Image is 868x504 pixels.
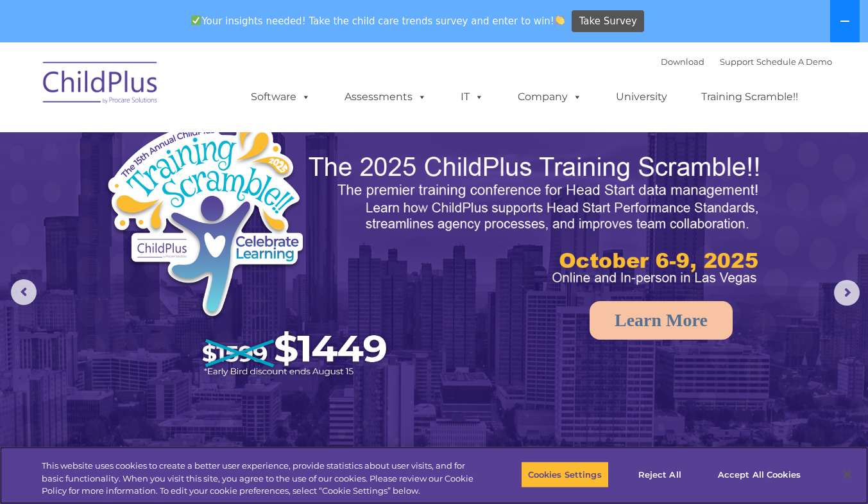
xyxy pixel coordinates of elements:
a: Training Scramble!! [688,84,811,110]
span: Take Survey [579,10,637,33]
button: Close [833,460,862,489]
a: Learn More [590,301,733,340]
span: Phone number [178,137,233,147]
a: Take Survey [572,10,644,33]
a: Schedule A Demo [756,56,832,67]
div: This website uses cookies to create a better user experience, provide statistics about user visit... [42,460,477,498]
a: Download [661,56,704,67]
button: Reject All [620,461,700,488]
button: Cookies Settings [521,461,609,488]
a: Assessments [332,84,439,110]
a: IT [448,84,497,110]
a: Company [505,84,595,110]
span: Your insights needed! Take the child care trends survey and enter to win! [186,8,570,33]
a: Support [720,56,754,67]
font: | [661,56,832,67]
a: University [603,84,680,110]
span: Last name [178,85,217,94]
button: Accept All Cookies [711,461,808,488]
img: ChildPlus by Procare Solutions [37,53,165,117]
img: 👏 [555,15,565,25]
img: ✅ [191,15,201,25]
a: Software [238,84,323,110]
